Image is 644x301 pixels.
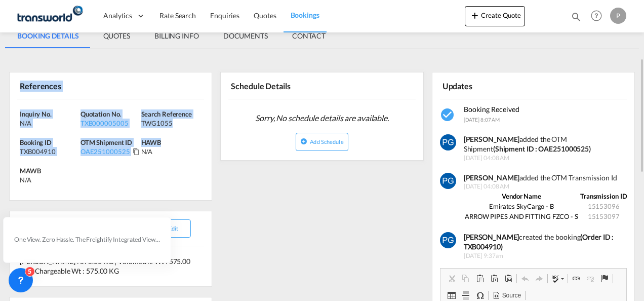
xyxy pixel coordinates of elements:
div: added the OTM Shipment [464,134,628,154]
span: Source [501,291,521,300]
md-tab-item: QUOTES [91,24,142,48]
strong: [PERSON_NAME] [464,173,520,182]
md-icon: Click to Copy [133,148,140,155]
span: Help [588,7,605,24]
div: References [17,77,109,94]
span: HAWB [141,138,162,146]
md-icon: icon-checkbox-marked-circle [440,107,456,123]
md-tab-item: BILLING INFO [142,24,211,48]
div: N/A [20,119,78,128]
td: 15153097 [579,211,628,221]
td: ARROW PIPES AND FITTING FZCO - S [464,211,580,221]
span: [DATE] 8:07 AM [464,117,500,123]
md-pagination-wrapper: Use the left and right arrow keys to navigate between tabs [5,24,338,48]
span: Rate Search [159,11,196,20]
a: Undo (Ctrl+Z) [518,272,532,285]
div: Schedule Details [228,77,320,94]
img: vm11kgAAAAZJREFUAwCWHwimzl+9jgAAAABJRU5ErkJggg== [440,134,456,150]
strong: Transmission ID [580,192,627,200]
md-icon: icon-plus-circle [300,138,307,145]
a: Link (Ctrl+K) [569,272,583,285]
strong: [PERSON_NAME] [464,135,520,143]
strong: (Shipment ID : OAE251000525) [493,144,591,153]
div: TWG1055 [141,119,199,128]
md-tab-item: DOCUMENTS [211,24,280,48]
td: Emirates SkyCargo - B [464,201,580,211]
md-tab-item: CONTACT [280,24,338,48]
strong: Vendor Name [502,192,541,200]
b: [PERSON_NAME] [464,233,519,241]
md-icon: icon-magnify [571,11,582,22]
a: Redo (Ctrl+Y) [532,272,546,285]
span: Sorry, No schedule details are available. [251,108,393,128]
body: Editor, editor4 [10,10,176,21]
a: Paste (Ctrl+V) [473,272,487,285]
span: OTM Shipment ID [80,138,133,146]
span: Analytics [103,11,132,21]
img: vm11kgAAAAZJREFUAwCWHwimzl+9jgAAAABJRU5ErkJggg== [440,173,456,189]
div: Help [588,7,610,25]
a: Paste from Word [501,272,515,285]
button: icon-plus-circleAdd Schedule [296,133,348,151]
div: OAE251000525 [80,147,130,156]
a: Spell Check As You Type [549,272,567,285]
span: Quotation No. [80,110,122,118]
span: Enquiries [210,11,239,20]
md-tab-item: BOOKING DETAILS [5,24,91,48]
md-icon: icon-plus 400-fg [469,9,481,21]
a: Paste as plain text (Ctrl+Shift+V) [487,272,501,285]
span: Quotes [254,11,276,20]
span: [DATE] 9:37am [464,252,628,260]
div: added the OTM Transmission Id [464,173,628,183]
a: Unlink [583,272,597,285]
a: Anchor [597,272,612,285]
span: [DATE] 04:08 AM [464,182,628,191]
span: MAWB [20,167,41,175]
span: Inquiry No. [20,110,52,118]
span: [DATE] 04:08 AM [464,154,628,163]
a: Copy (Ctrl+C) [459,272,473,285]
span: Booking ID [20,138,52,146]
div: TXB000005005 [80,119,139,128]
div: N/A [20,175,31,184]
span: Booking Received [464,105,519,114]
div: P [610,8,626,24]
div: Updates [440,77,532,94]
div: [PERSON_NAME] : 575.00 KG | Volumetric Wt : 575.00 KG | Chargeable Wt : 575.00 KG [10,246,212,286]
button: icon-plus 400-fgCreate Quote [465,6,525,26]
span: Add Schedule [310,138,343,145]
span: Bookings [291,11,319,19]
div: created the booking [464,232,628,252]
div: N/A [141,147,202,156]
div: icon-magnify [571,11,582,26]
td: 15153096 [579,201,628,211]
img: f753ae806dec11f0841701cdfdf085c0.png [15,5,84,27]
div: TXB004910 [20,147,78,156]
img: vm11kgAAAAZJREFUAwCWHwimzl+9jgAAAABJRU5ErkJggg== [440,232,456,248]
a: Cut (Ctrl+X) [445,272,459,285]
span: Search Reference [141,110,192,118]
